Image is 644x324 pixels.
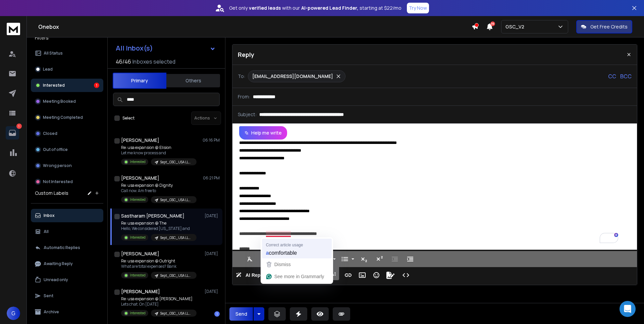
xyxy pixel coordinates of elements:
button: Send [229,307,253,321]
button: Not Interested [31,175,103,188]
button: Out of office [31,143,103,156]
p: GSC_V2 [505,23,527,30]
button: Get Free Credits [576,20,632,33]
button: Awaiting Reply [31,257,103,270]
p: Wrong person [43,163,72,168]
h1: All Inbox(s) [116,45,153,52]
button: Automatic Replies [31,241,103,254]
button: Insert Image (⌘P) [356,268,369,282]
p: [DATE] [205,251,220,256]
button: Clear Formatting [244,252,256,266]
button: Help me write [239,126,287,140]
button: Sent [31,289,103,303]
button: Wrong person [31,159,103,172]
button: Interested1 [31,79,103,92]
p: Automatic Replies [44,245,80,250]
div: 1 [94,83,99,88]
p: BCC [620,72,632,80]
p: Re: usa expansion @ [PERSON_NAME] [121,296,197,302]
p: Reply [238,50,254,59]
p: Get Free Credits [590,23,628,30]
p: Meeting Completed [43,115,83,120]
p: [EMAIL_ADDRESS][DOMAIN_NAME] [252,73,333,80]
h1: Onebox [38,23,472,31]
p: Interested [130,273,146,278]
p: Get only with our starting at $22/mo [229,5,401,11]
button: All Inbox(s) [110,42,221,55]
img: logo [7,23,20,35]
p: Sept_GSC_USA LLC _ [GEOGRAPHIC_DATA] [160,273,193,278]
p: Interested [130,197,146,202]
span: 39 [490,21,495,26]
p: From: [238,93,250,100]
button: All [31,225,103,238]
button: G [7,307,20,320]
p: 1 [16,124,22,129]
p: Out of office [43,147,68,152]
button: Try Now [407,3,429,13]
button: Decrease Indent (⌘[) [388,252,401,266]
button: Subscript [358,252,370,266]
div: 1 [214,311,220,317]
p: 06:21 PM [203,175,220,181]
p: All Status [44,51,63,56]
p: Sent [44,293,53,299]
h1: [PERSON_NAME] [121,288,160,295]
button: Unread only [31,273,103,287]
p: Sept_GSC_USA LLC _ [GEOGRAPHIC_DATA] [160,197,193,202]
p: Interested [130,235,146,240]
p: Awaiting Reply [44,261,73,266]
strong: verified leads [249,5,281,11]
p: Sept_GSC_USA LLC _ [GEOGRAPHIC_DATA] [160,311,193,316]
button: Unordered List [338,252,351,266]
p: Closed [43,131,57,136]
button: Meeting Completed [31,111,103,124]
span: 46 / 46 [116,58,131,66]
p: Try Now [409,5,427,11]
p: CC [608,72,616,80]
p: Lets chat. On [DATE] [121,302,197,307]
label: Select [122,115,135,121]
h1: Sastharam [PERSON_NAME] [121,213,184,219]
p: Sept_GSC_USA LLC _ [GEOGRAPHIC_DATA] [160,160,193,165]
button: AI Rephrase [234,268,281,282]
button: All Status [31,47,103,60]
p: Inbox [44,213,55,218]
button: Superscript [373,252,386,266]
h3: Inboxes selected [132,58,175,66]
p: Unread only [44,277,68,282]
button: Closed [31,127,103,140]
p: To: [238,73,245,80]
p: Hello, We considered [US_STATE] and [121,226,197,231]
button: Archive [31,305,103,319]
h1: [PERSON_NAME] [121,175,159,181]
p: Interested [43,83,65,88]
p: Call now. Am free to [121,188,197,193]
button: Ordered List [332,252,337,266]
button: Meeting Booked [31,95,103,108]
span: AI Rephrase [244,272,274,278]
button: Others [166,73,220,88]
h1: [PERSON_NAME] [121,137,159,144]
p: Interested [130,159,146,164]
p: Lead [43,67,53,72]
p: Not Interested [43,179,73,184]
p: Re: usa expansion @ Elision [121,145,197,150]
p: Interested [130,311,146,316]
button: Increase Indent (⌘]) [404,252,417,266]
p: All [44,229,49,234]
button: Emoticons [370,268,383,282]
p: Re: usa expansion @ The [121,221,197,226]
h1: [PERSON_NAME] [121,250,159,257]
p: [DATE] [205,213,220,219]
button: Unordered List [350,252,356,266]
p: [DATE] [205,289,220,294]
p: What are total expenses? Bank [121,264,197,269]
p: Subject: [238,111,257,118]
p: Archive [44,309,59,315]
button: Inbox [31,209,103,222]
h3: Filters [31,33,103,43]
strong: AI-powered Lead Finder, [301,5,358,11]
